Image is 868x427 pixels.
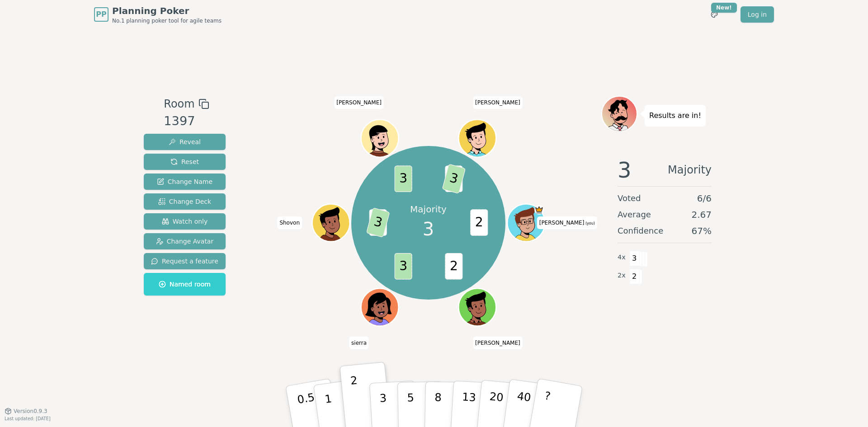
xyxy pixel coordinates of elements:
span: Named room [159,280,211,289]
span: 67 % [692,225,712,237]
span: Majority [668,159,712,181]
button: Request a feature [144,253,226,269]
span: 2.67 [691,208,712,221]
span: Click to change your name [473,336,523,349]
a: Log in [741,6,774,23]
span: Average [618,208,651,221]
span: Version 0.9.3 [14,408,47,415]
span: Planning Poker [112,5,222,17]
span: (you) [584,221,595,225]
span: Voted [618,192,641,205]
span: Click to change your name [473,96,523,109]
span: 3 [394,166,412,192]
span: Reset [170,157,199,166]
span: 3 [394,253,412,280]
span: Watch only [162,217,208,226]
span: 3 [618,159,632,181]
button: Watch only [144,213,226,230]
span: Confidence [618,225,663,237]
span: No.1 planning poker tool for agile teams [112,17,222,24]
span: 3 [442,164,466,194]
span: Click to change your name [537,216,597,229]
span: 3 [629,251,640,266]
p: 2 [350,374,362,423]
button: Change Deck [144,193,226,210]
span: Last updated: [DATE] [5,416,51,421]
button: Change Avatar [144,233,226,249]
span: 2 [629,269,640,284]
div: 1397 [164,112,209,131]
span: Request a feature [151,257,218,266]
span: Room [164,96,194,112]
span: Change Avatar [156,237,214,246]
span: Reveal [169,137,201,146]
span: PP [96,9,106,20]
span: 2 x [618,271,626,281]
span: Click to change your name [334,96,384,109]
button: New! [706,6,722,23]
button: Reveal [144,134,226,150]
span: 6 / 6 [697,192,712,205]
a: PPPlanning PokerNo.1 planning poker tool for agile teams [94,5,222,24]
button: Reset [144,154,226,170]
button: Change Name [144,174,226,190]
span: Click to change your name [349,336,369,349]
span: Change Name [157,177,212,186]
p: Majority [410,203,447,216]
span: 2 [445,253,462,280]
span: 2 [470,210,488,236]
span: 3 [423,216,434,243]
button: Named room [144,273,226,296]
span: Click to change your name [277,216,302,229]
span: spencer is the host [534,205,544,215]
span: Change Deck [158,197,211,206]
span: 3 [366,207,390,238]
p: Results are in! [649,109,701,122]
button: Version0.9.3 [5,408,47,415]
span: 4 x [618,253,626,263]
button: Click to change your avatar [508,205,543,240]
div: New! [711,3,737,13]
